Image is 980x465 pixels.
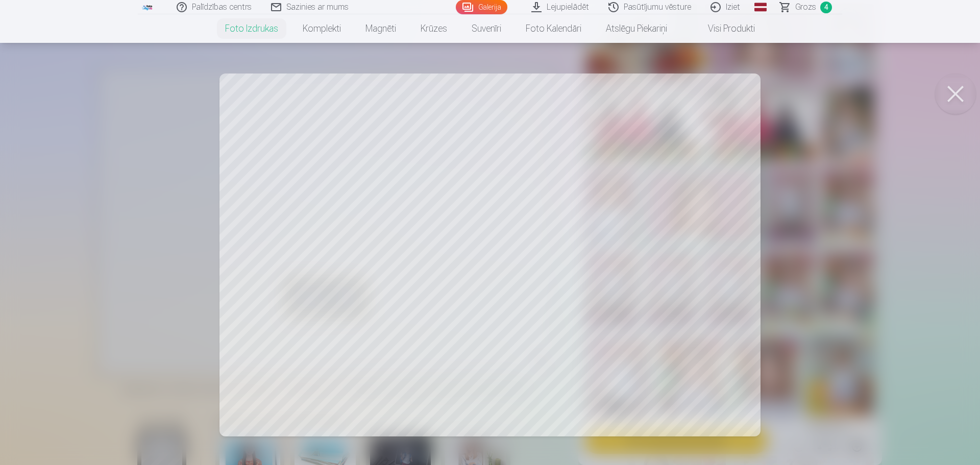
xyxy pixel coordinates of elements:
[820,2,832,13] span: 4
[213,14,290,43] a: Foto izdrukas
[290,14,353,43] a: Komplekti
[353,14,408,43] a: Magnēti
[513,14,594,43] a: Foto kalendāri
[594,14,679,43] a: Atslēgu piekariņi
[679,14,767,43] a: Visi produkti
[408,14,459,43] a: Krūzes
[142,4,153,10] img: /fa1
[459,14,513,43] a: Suvenīri
[795,1,816,13] span: Grozs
